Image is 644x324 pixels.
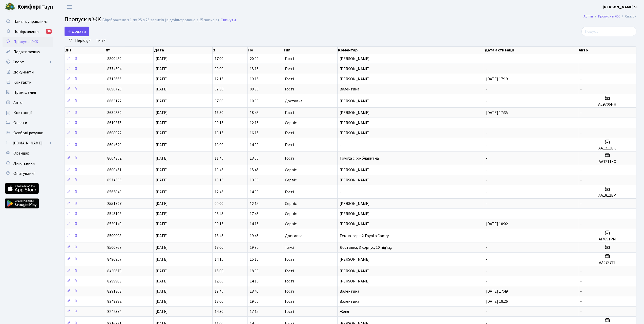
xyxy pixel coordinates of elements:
span: - [580,76,582,82]
span: - [580,110,582,116]
a: Спорт [3,57,53,67]
span: 19:45 [250,233,259,239]
span: 13:15 [215,130,223,136]
span: Контакти [13,80,31,85]
span: Валентина [340,289,359,294]
span: Орендарі [13,150,30,156]
span: 8608022 [107,130,121,136]
span: 17:45 [215,289,223,294]
span: 07:30 [215,86,223,92]
span: [DATE] [156,278,168,284]
span: [PERSON_NAME] [340,177,370,183]
span: - [580,268,582,274]
th: Авто [578,47,636,54]
span: Гості [285,131,294,135]
th: Дії [65,47,105,54]
span: Гості [285,111,294,115]
span: Доставка [285,99,302,103]
span: - [486,56,488,62]
span: Гості [285,190,294,194]
span: [DATE] [156,56,168,62]
span: 12:15 [250,120,259,126]
a: Період [73,36,93,45]
span: Подати заявку [13,49,40,55]
span: 8249382 [107,299,121,304]
span: 12:15 [215,76,223,82]
span: - [486,278,488,284]
span: [PERSON_NAME] [340,76,370,82]
a: Пропуск в ЖК [598,14,620,19]
span: 8496957 [107,257,121,262]
span: 8500767 [107,245,121,250]
span: [DATE] [156,189,168,195]
a: Скинути [221,18,236,23]
span: - [486,201,488,206]
span: [PERSON_NAME] [340,167,370,173]
span: [PERSON_NAME] [340,211,370,217]
span: 8299983 [107,278,121,284]
span: Гості [285,279,294,283]
span: 09:00 [215,201,223,206]
span: - [580,289,582,294]
span: 15:45 [250,167,259,173]
span: 14:15 [250,278,259,284]
span: [DATE] [156,257,168,262]
span: [DATE] [156,245,168,250]
span: [DATE] [156,299,168,304]
span: 17:15 [250,309,259,314]
span: Таун [17,3,53,11]
span: 12:15 [250,201,259,206]
span: 10:45 [215,167,223,173]
span: 17:45 [250,211,259,217]
span: 11:45 [215,156,223,161]
span: Сервіс [285,222,297,226]
span: - [580,66,582,72]
span: Темно-серый Toyota Camry [340,233,389,239]
a: Оплати [3,118,53,128]
span: [DATE] [156,120,168,126]
a: Повідомлення30 [3,27,53,37]
span: 09:15 [215,221,223,227]
a: Приміщення [3,87,53,98]
span: [DATE] [156,211,168,217]
th: По [248,47,283,54]
span: Гості [285,299,294,303]
span: 8565843 [107,189,121,195]
span: - [486,66,488,72]
span: Гості [285,77,294,81]
span: - [580,86,582,92]
span: Гості [285,257,294,261]
span: Гості [285,269,294,273]
a: Пропуск в ЖК [3,37,53,47]
h5: АС9706НН [580,102,634,107]
span: - [486,86,488,92]
span: - [486,245,488,250]
span: 8500908 [107,233,121,239]
span: Гості [285,156,294,160]
span: 07:00 [215,98,223,104]
span: [DATE] [156,66,168,72]
div: 30 [46,29,52,34]
button: Переключити навігацію [63,3,76,11]
span: 15:15 [250,66,259,72]
th: № [105,47,154,54]
a: [DOMAIN_NAME] [3,138,53,148]
span: 16:15 [250,130,259,136]
span: 09:15 [215,120,223,126]
span: - [486,98,488,104]
span: 14:15 [250,221,259,227]
b: Комфорт [17,3,41,11]
span: Таксі [285,245,294,250]
span: 18:00 [215,245,223,250]
span: [DATE] [156,233,168,239]
span: 16:30 [215,110,223,116]
span: 18:00 [250,268,259,274]
span: [DATE] 17:49 [486,289,508,294]
span: [DATE] [156,309,168,314]
span: Валентина [340,86,359,92]
span: [DATE] [156,76,168,82]
span: 18:00 [215,299,223,304]
nav: breadcrumb [576,11,644,22]
span: 8600451 [107,167,121,173]
span: 13:00 [250,156,259,161]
